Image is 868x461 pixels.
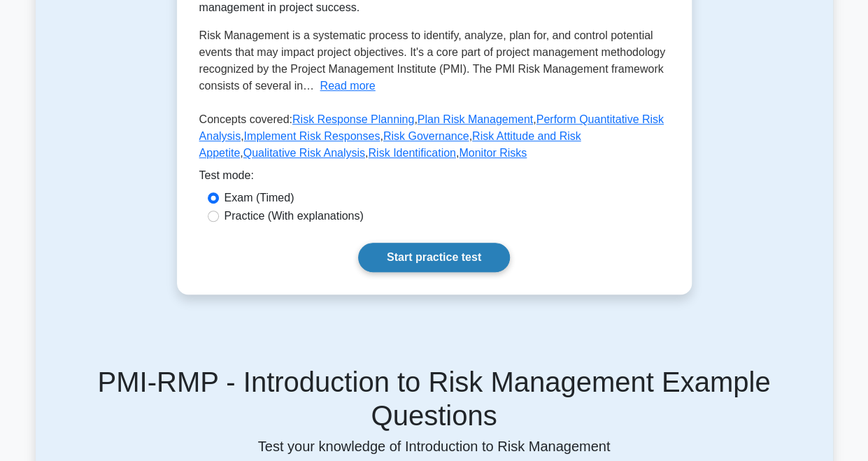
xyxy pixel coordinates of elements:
p: Concepts covered: , , , , , , , , [199,111,669,167]
a: Implement Risk Responses [244,130,380,142]
label: Exam (Timed) [225,190,294,206]
label: Practice (With explanations) [225,208,364,225]
a: Qualitative Risk Analysis [243,147,365,159]
a: Risk Governance [383,130,469,142]
h5: PMI-RMP - Introduction to Risk Management Example Questions [52,365,816,432]
a: Start practice test [358,243,510,272]
button: Read more [320,78,375,94]
div: Test mode: [199,167,669,190]
a: Monitor Risks [459,147,527,159]
a: Plan Risk Management [418,113,533,125]
p: Test your knowledge of Introduction to Risk Management [52,438,816,455]
a: Risk Response Planning [292,113,414,125]
a: Risk Identification [368,147,455,159]
span: Risk Management is a systematic process to identify, analyze, plan for, and control potential eve... [199,29,666,92]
